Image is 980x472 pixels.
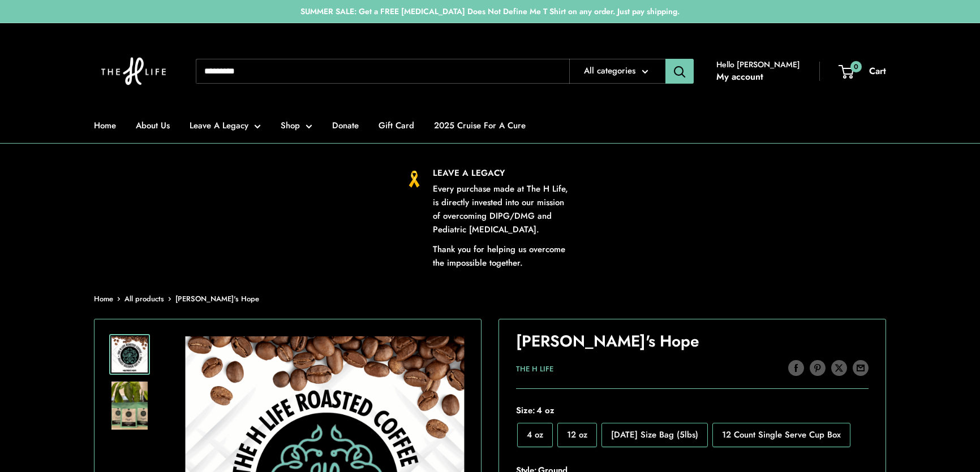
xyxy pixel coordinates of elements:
label: Monday Size Bag (5lbs) [601,423,708,447]
span: 4 oz [527,428,543,441]
p: Every purchase made at The H Life, is directly invested into our mission of overcoming DIPG/DMG a... [433,182,574,236]
span: Cart [869,64,886,77]
nav: Breadcrumb [94,292,259,306]
span: 4 oz [535,404,555,417]
input: Search... [196,59,569,84]
a: My account [716,68,763,85]
a: Pin on Pinterest [810,360,826,376]
a: About Us [136,118,170,133]
a: The H Life [516,363,553,374]
a: Leave A Legacy [190,118,261,133]
span: Hello [PERSON_NAME] [716,57,800,72]
a: Tweet on Twitter [831,360,847,376]
a: Donate [332,118,359,133]
a: Share by email [853,360,869,376]
img: The H Life [94,34,173,108]
span: 12 oz [567,428,587,441]
img: Heather's Hope [111,382,148,430]
a: Home [94,118,116,133]
label: 12 oz [557,423,597,447]
button: Search [665,59,694,84]
label: 4 oz [517,423,553,447]
p: LEAVE A LEGACY [433,166,574,180]
span: 12 Count Single Serve Cup Box [722,428,841,441]
label: 12 Count Single Serve Cup Box [712,423,850,447]
span: Size: [516,402,869,418]
span: 0 [850,60,862,72]
a: Home [94,293,113,304]
span: [PERSON_NAME]'s Hope [175,293,259,304]
a: All products [124,293,164,304]
p: Thank you for helping us overcome the impossible together. [433,243,574,270]
img: Heather's Hope [111,336,148,373]
a: 0 Cart [840,63,886,80]
h1: [PERSON_NAME]'s Hope [516,330,869,353]
a: Shop [281,118,312,133]
a: Gift Card [379,118,414,133]
span: [DATE] Size Bag (5lbs) [611,428,698,441]
a: Share on Facebook [788,360,804,376]
a: 2025 Cruise For A Cure [434,118,526,133]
